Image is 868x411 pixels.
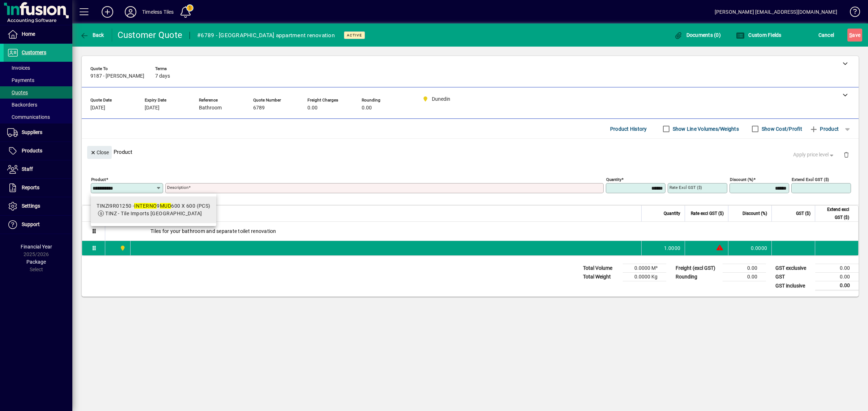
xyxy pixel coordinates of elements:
td: GST exclusive [772,264,815,273]
em: MUD [160,203,171,209]
a: Payments [4,74,72,86]
td: Rounding [672,273,723,281]
td: GST inclusive [772,281,815,290]
div: #6789 - [GEOGRAPHIC_DATA] appartment renovation [197,30,335,41]
a: Invoices [4,62,72,74]
span: Support [22,221,40,227]
td: 0.00 [815,264,859,273]
app-page-header-button: Back [72,29,112,42]
td: 0.00 [723,273,766,281]
div: Product [82,139,859,165]
span: Home [22,31,35,37]
span: 9187 - [PERSON_NAME] [90,73,144,79]
a: Staff [4,160,72,178]
app-page-header-button: Delete [838,151,855,158]
label: Show Line Volumes/Weights [671,125,739,133]
mat-label: Quantity [606,177,621,182]
span: Quotes [7,90,28,95]
a: Suppliers [4,124,72,142]
span: Backorders [7,102,37,108]
span: Suppliers [22,129,42,135]
td: GST [772,273,815,281]
span: Discount (%) [743,209,767,217]
span: ave [849,29,860,41]
a: Knowledge Base [844,1,859,25]
button: Profile [119,5,142,18]
td: 0.0000 Kg [623,273,666,281]
span: 0.00 [362,105,372,111]
a: Settings [4,197,72,215]
button: Close [87,146,112,159]
span: Payments [7,77,34,83]
a: Backorders [4,99,72,111]
span: Active [347,33,362,38]
span: 1.0000 [664,245,681,252]
span: Close [90,147,109,159]
div: Timeless Tiles [142,6,174,18]
span: Rate excl GST ($) [691,209,724,217]
span: Settings [22,203,40,209]
td: Total Volume [579,264,623,273]
div: Tiles for your bathroom and separate toilet renovation [105,222,858,241]
a: Products [4,142,72,160]
mat-label: Discount (%) [730,177,753,182]
a: Home [4,25,72,43]
span: Products [22,148,42,153]
span: GST ($) [796,209,810,217]
button: Documents (0) [672,29,723,42]
em: INTERNO [134,203,157,209]
td: 0.00 [815,281,859,290]
span: 7 days [155,73,170,79]
span: Quantity [664,209,680,217]
button: Add [96,5,119,18]
td: 0.0000 M³ [623,264,666,273]
span: Documents (0) [674,32,721,38]
span: Dunedin [118,244,126,252]
span: Apply price level [793,151,835,159]
span: Custom Fields [736,32,782,38]
span: Invoices [7,65,30,71]
a: Quotes [4,86,72,99]
span: Package [26,259,46,265]
mat-label: Product [91,177,106,182]
a: Support [4,216,72,234]
span: Product History [610,123,647,135]
span: Back [80,32,104,38]
mat-label: Description [167,185,188,190]
mat-option: TINZI9R01250 - INTERNO 9 MUD 600 X 600 (PCS) [91,196,216,223]
span: TINZ - Tile Imports [GEOGRAPHIC_DATA] [105,211,202,216]
button: Save [847,29,862,42]
td: Total Weight [579,273,623,281]
span: Communications [7,114,50,120]
button: Back [78,29,106,42]
span: [DATE] [90,105,105,111]
span: Bathroom [199,105,222,111]
button: Apply price level [790,148,838,161]
app-page-header-button: Close [85,149,114,155]
span: S [849,32,852,38]
span: [DATE] [145,105,159,111]
td: 0.00 [815,273,859,281]
span: Staff [22,166,33,172]
span: Customers [22,49,46,55]
a: Communications [4,111,72,123]
mat-label: Rate excl GST ($) [669,185,702,190]
div: [PERSON_NAME] [EMAIL_ADDRESS][DOMAIN_NAME] [715,6,837,18]
td: 0.00 [723,264,766,273]
button: Product History [607,122,650,135]
button: Delete [838,146,855,163]
button: Cancel [817,29,836,42]
button: Custom Fields [734,29,783,42]
span: Financial Year [21,244,52,250]
td: Freight (excl GST) [672,264,723,273]
span: Extend excl GST ($) [820,205,849,221]
span: Cancel [818,29,834,41]
div: TINZI9R01250 - 9 600 X 600 (PCS) [97,202,210,210]
div: Customer Quote [118,29,183,41]
td: 0.0000 [728,241,771,255]
a: Reports [4,179,72,197]
mat-label: Extend excl GST ($) [792,177,829,182]
label: Show Cost/Profit [760,125,802,133]
span: 6789 [253,105,265,111]
span: 0.00 [307,105,318,111]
